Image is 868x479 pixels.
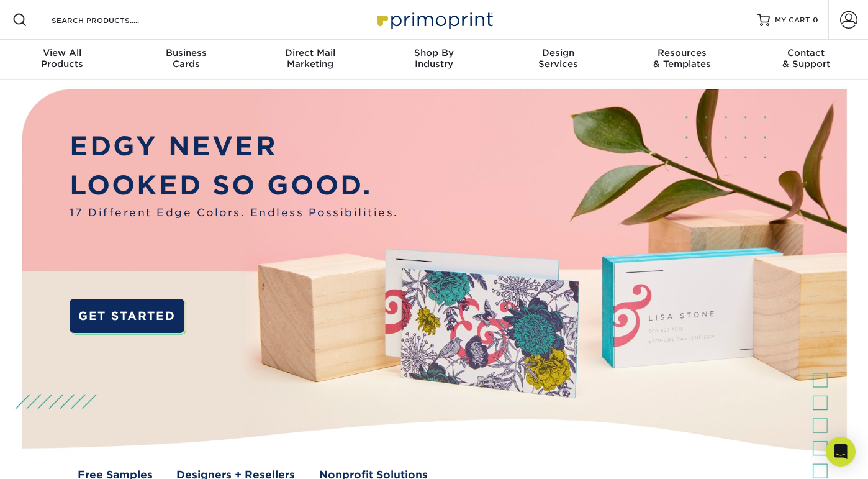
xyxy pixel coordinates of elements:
div: Marketing [248,47,372,70]
span: 17 Different Edge Colors. Endless Possibilities. [70,205,399,221]
span: Design [496,47,620,58]
div: Cards [124,47,248,70]
a: Shop ByIndustry [372,40,496,80]
a: GET STARTED [70,299,184,333]
a: BusinessCards [124,40,248,80]
div: Services [496,47,620,70]
span: Contact [744,47,868,58]
div: Industry [372,47,496,70]
span: Resources [620,47,744,58]
div: Open Intercom Messenger [826,437,856,467]
a: Resources& Templates [620,40,744,80]
span: Business [124,47,248,58]
img: Primoprint [372,6,496,33]
p: LOOKED SO GOOD. [70,166,399,205]
span: Direct Mail [248,47,372,58]
div: & Support [744,47,868,70]
span: MY CART [775,15,810,25]
a: DesignServices [496,40,620,80]
span: 0 [813,16,818,24]
a: Contact& Support [744,40,868,80]
input: SEARCH PRODUCTS..... [50,12,171,27]
p: EDGY NEVER [70,127,399,166]
iframe: Google Customer Reviews [3,441,106,475]
a: Direct MailMarketing [248,40,372,80]
span: Shop By [372,47,496,58]
div: & Templates [620,47,744,70]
